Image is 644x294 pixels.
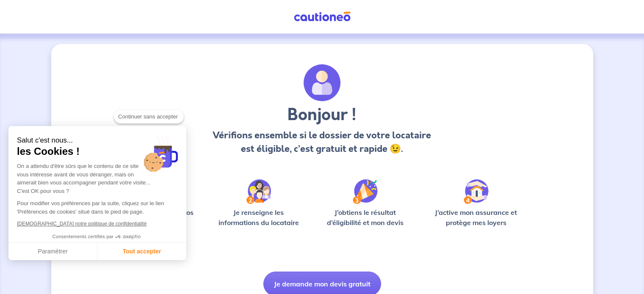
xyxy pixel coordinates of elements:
p: J’obtiens le résultat d’éligibilité et mon devis [318,207,413,228]
button: Tout accepter [97,243,186,261]
p: Je renseigne les informations du locataire [213,207,304,228]
button: Consentements certifiés par [48,231,146,242]
p: J’active mon assurance et protège mes loyers [427,207,525,228]
small: Salut c'est nous... [17,136,178,145]
img: /static/c0a346edaed446bb123850d2d04ad552/Step-2.svg [246,179,271,204]
p: Vérifions ensemble si le dossier de votre locataire est éligible, c’est gratuit et rapide 😉. [210,129,434,156]
div: On a attendu d'être sûrs que le contenu de ce site vous intéresse avant de vous déranger, mais on... [17,162,178,195]
img: archivate [304,64,341,102]
p: Pour modifier vos préférences par la suite, cliquez sur le lien 'Préférences de cookies' situé da... [17,199,178,216]
h3: Bonjour ! [210,105,434,125]
a: [DEMOGRAPHIC_DATA] notre politique de confidentialité [17,221,146,227]
span: Consentements certifiés par [53,234,113,239]
span: les Cookies ! [17,145,178,158]
img: Cautioneo [290,11,354,22]
svg: Axeptio [115,224,141,250]
button: Paramétrer [8,243,97,261]
img: /static/f3e743aab9439237c3e2196e4328bba9/Step-3.svg [353,179,378,204]
img: /static/bfff1cf634d835d9112899e6a3df1a5d/Step-4.svg [464,179,489,204]
button: Continuer sans accepter [114,110,184,124]
span: Continuer sans accepter [118,113,180,121]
